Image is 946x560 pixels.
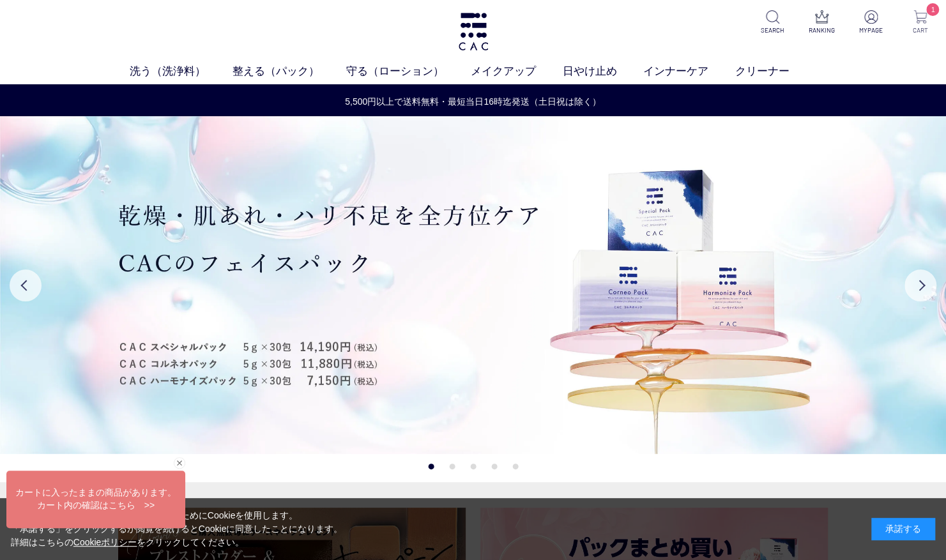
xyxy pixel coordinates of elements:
[643,63,735,79] a: インナーケア
[130,63,233,79] a: 洗う（洗浄料）
[457,13,490,50] img: logo
[871,518,935,540] div: 承諾する
[346,63,471,79] a: 守る（ローション）
[735,63,816,79] a: クリーナー
[1,95,945,109] a: 5,500円以上で送料無料・最短当日16時迄発送（土日祝は除く）
[470,464,476,469] button: 3 of 5
[233,63,346,79] a: 整える（パック）
[73,537,137,547] a: Cookieポリシー
[471,63,563,79] a: メイクアップ
[855,26,887,35] p: MYPAGE
[10,269,42,301] button: Previous
[757,10,788,35] a: SEARCH
[904,26,936,35] p: CART
[806,10,837,35] a: RANKING
[512,464,518,469] button: 5 of 5
[562,63,643,79] a: 日やけ止め
[491,464,497,469] button: 4 of 5
[855,10,887,35] a: MYPAGE
[449,464,455,469] button: 2 of 5
[757,26,788,35] p: SEARCH
[926,3,939,16] span: 1
[428,464,434,469] button: 1 of 5
[904,269,936,301] button: Next
[806,26,837,35] p: RANKING
[904,10,936,35] a: 1 CART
